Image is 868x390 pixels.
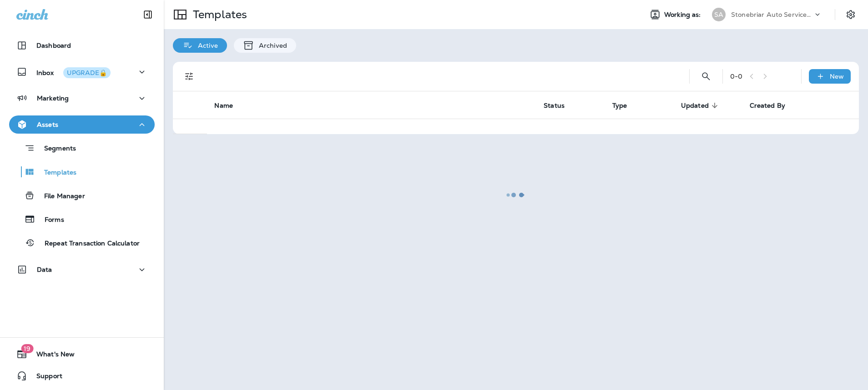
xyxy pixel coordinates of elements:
div: UPGRADE🔒 [67,70,107,76]
button: File Manager [9,186,155,205]
p: Forms [35,216,64,225]
button: Templates [9,162,155,181]
span: What's New [27,350,75,361]
p: Segments [35,145,76,154]
p: Marketing [37,95,69,102]
span: 19 [21,344,33,353]
button: Collapse Sidebar [135,5,161,24]
button: Data [9,260,155,279]
p: File Manager [35,192,85,201]
p: Repeat Transaction Calculator [35,240,140,248]
button: Repeat Transaction Calculator [9,233,155,252]
p: Templates [35,169,76,177]
p: New [830,73,844,80]
p: Inbox [36,67,111,77]
p: Data [37,266,52,273]
button: Segments [9,138,155,158]
button: Forms [9,210,155,229]
button: Marketing [9,89,155,107]
button: 19What's New [9,345,155,363]
button: InboxUPGRADE🔒 [9,63,155,81]
p: Assets [37,121,58,128]
p: Dashboard [36,42,71,49]
span: Support [27,372,62,383]
button: UPGRADE🔒 [63,67,111,78]
button: Assets [9,115,155,134]
button: Support [9,367,155,385]
button: Dashboard [9,36,155,55]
